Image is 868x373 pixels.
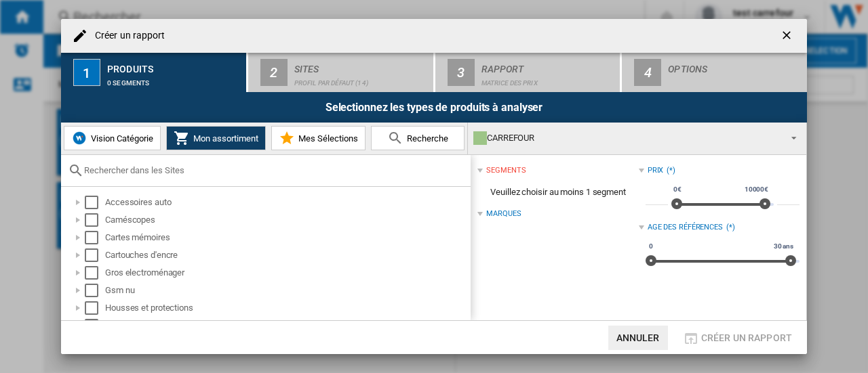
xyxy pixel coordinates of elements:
[105,248,469,262] div: Cartouches d'encre
[61,92,807,123] div: Selectionnez les types de produits à analyser
[435,53,622,92] button: 3 Rapport Matrice des prix
[648,222,723,233] div: Age des références
[271,126,366,150] button: Mes Sélections
[105,319,469,332] div: Info - pc
[105,266,469,280] div: Gros electroménager
[73,59,100,86] div: 1
[107,72,241,87] div: 0 segments
[260,59,288,86] div: 2
[481,72,615,87] div: Matrice des prix
[647,241,655,252] span: 0
[481,58,615,72] div: Rapport
[105,284,469,297] div: Gsm nu
[64,126,161,150] button: Vision Catégorie
[486,165,526,176] div: segments
[477,179,638,205] span: Veuillez choisir au moins 1 segment
[105,301,469,315] div: Housses et protections
[294,58,428,72] div: Sites
[85,301,105,315] md-checkbox: Select
[648,165,664,176] div: Prix
[679,326,796,350] button: Créer un rapport
[85,266,105,280] md-checkbox: Select
[622,53,807,92] button: 4 Options
[634,59,661,86] div: 4
[85,319,105,332] md-checkbox: Select
[608,326,668,350] button: Annuler
[774,22,802,49] button: getI18NText('BUTTONS.CLOSE_DIALOG')
[85,196,105,209] md-checkbox: Select
[105,213,469,227] div: Caméscopes
[743,184,770,195] span: 10000€
[671,184,684,195] span: 0€
[780,28,796,45] ng-md-icon: getI18NText('BUTTONS.CLOSE_DIALOG')
[166,126,266,150] button: Mon assortiment
[248,53,435,92] button: 2 Sites Profil par défaut (14)
[295,133,358,144] span: Mes Sélections
[294,72,428,87] div: Profil par défaut (14)
[85,284,105,297] md-checkbox: Select
[105,196,469,209] div: Accessoires auto
[772,241,795,252] span: 30 ans
[448,59,475,86] div: 3
[85,248,105,262] md-checkbox: Select
[71,130,87,146] img: wiser-icon-blue.png
[486,209,521,219] div: Marques
[87,133,153,144] span: Vision Catégorie
[85,231,105,244] md-checkbox: Select
[473,129,779,148] div: CARREFOUR
[61,53,248,92] button: 1 Produits 0 segments
[190,133,258,144] span: Mon assortiment
[403,133,448,144] span: Recherche
[88,29,165,43] h4: Créer un rapport
[105,231,469,244] div: Cartes mémoires
[85,213,105,227] md-checkbox: Select
[668,58,802,72] div: Options
[84,165,464,175] input: Rechercher dans les Sites
[107,58,241,72] div: Produits
[371,126,465,150] button: Recherche
[701,332,792,343] span: Créer un rapport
